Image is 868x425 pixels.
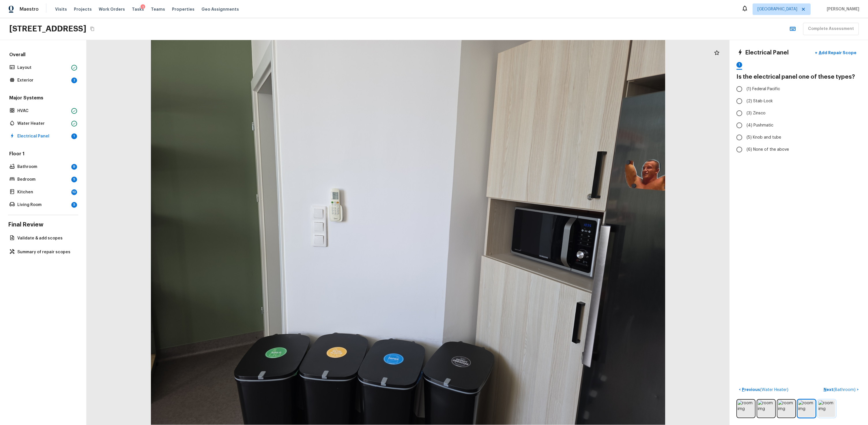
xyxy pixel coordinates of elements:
p: HVAC [17,108,69,114]
p: Electrical Panel [17,133,69,139]
span: [PERSON_NAME] [824,6,859,12]
div: 1 [141,4,145,10]
img: room img [758,400,775,417]
button: Next(Bathroom)> [821,385,861,394]
p: Next [824,387,857,393]
span: (6) None of the above [747,147,789,152]
span: Teams [151,6,165,12]
p: Bathroom [17,164,69,170]
span: (4) Pushmatic [747,122,773,128]
button: <Previous(Water Heater) [736,385,791,394]
div: 1 [736,62,742,68]
h5: Overall [8,52,78,59]
span: [GEOGRAPHIC_DATA] [757,6,797,12]
button: Copy Address [89,25,96,33]
span: Visits [55,6,67,12]
img: room img [818,400,835,417]
p: Layout [17,65,69,71]
img: room img [738,400,754,417]
span: (5) Knob and tube [747,135,781,140]
div: 10 [71,189,77,195]
span: Projects [74,6,92,12]
span: ( Water Heater ) [760,388,788,392]
span: (3) Zinsco [747,110,766,116]
p: Exterior [17,78,69,83]
h4: Electrical Panel [745,49,789,56]
p: Previous [741,387,788,393]
div: 5 [71,202,77,208]
h2: [STREET_ADDRESS] [9,24,86,34]
span: Work Orders [99,6,125,12]
p: Water Heater [17,121,69,126]
p: Bedroom [17,177,69,182]
p: Add Repair Scope [818,50,856,56]
h4: Is the electrical panel one of these types? [736,73,861,81]
p: Kitchen [17,189,69,195]
span: (2) Stab-Lock [747,98,773,104]
div: 2 [71,78,77,83]
span: Properties [172,6,194,12]
p: Validate & add scopes [17,235,75,241]
span: Tasks [132,7,144,11]
span: (1) Federal Pacific [747,86,780,92]
span: Geo Assignments [201,6,239,12]
span: Maestro [20,6,39,12]
img: room img [798,400,815,417]
img: room img [778,400,795,417]
h5: Floor 1 [8,151,78,158]
h5: Major Systems [8,95,78,102]
span: ( Bathroom ) [833,388,856,392]
h4: Final Review [8,221,78,228]
div: 1 [71,133,77,139]
p: Living Room [17,202,69,208]
p: Summary of repair scopes [17,249,75,255]
div: 5 [71,177,77,182]
div: 9 [71,164,77,170]
button: +Add Repair Scope [810,47,861,59]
